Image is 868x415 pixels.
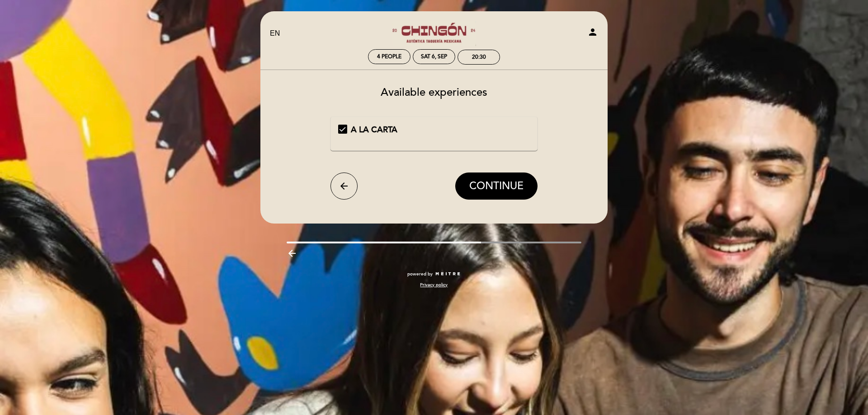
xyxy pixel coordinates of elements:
span: powered by [407,271,433,277]
span: A LA CARTA [351,125,397,135]
a: Chingon [377,21,491,46]
a: Privacy policy [420,282,448,288]
i: arrow_backward [287,248,297,259]
img: MEITRE [435,272,461,276]
i: arrow_back [339,181,349,191]
span: CONTINUE [469,180,524,192]
i: person [587,27,598,37]
div: Sat 6, Sep [421,53,447,60]
span: Available experiences [381,86,487,99]
button: person [587,27,598,41]
button: arrow_back [330,173,358,200]
div: 20:30 [472,54,486,61]
span: 4 people [377,53,401,60]
a: powered by [407,271,461,277]
button: CONTINUE [455,173,538,200]
md-checkbox: A LA CARTA [338,124,530,136]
